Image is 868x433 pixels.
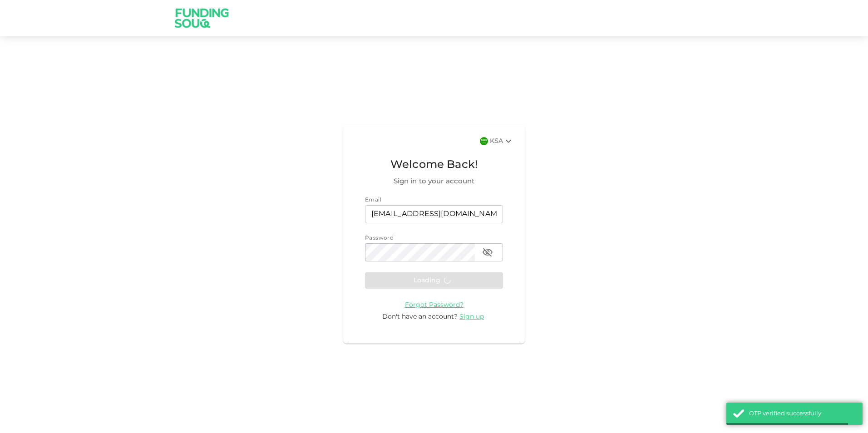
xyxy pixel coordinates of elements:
div: OTP verified successfully [749,409,856,418]
input: password [365,243,475,261]
span: Sign up [459,314,484,320]
div: KSA [490,136,514,147]
a: Forgot Password? [405,301,464,308]
span: Sign in to your account [365,176,503,187]
span: Welcome Back! [365,157,503,174]
input: email [365,205,503,223]
img: flag-sa.b9a346574cdc8950dd34b50780441f57.svg [480,137,488,145]
span: Don't have an account? [382,314,458,320]
span: Email [365,197,381,203]
span: Password [365,236,394,241]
